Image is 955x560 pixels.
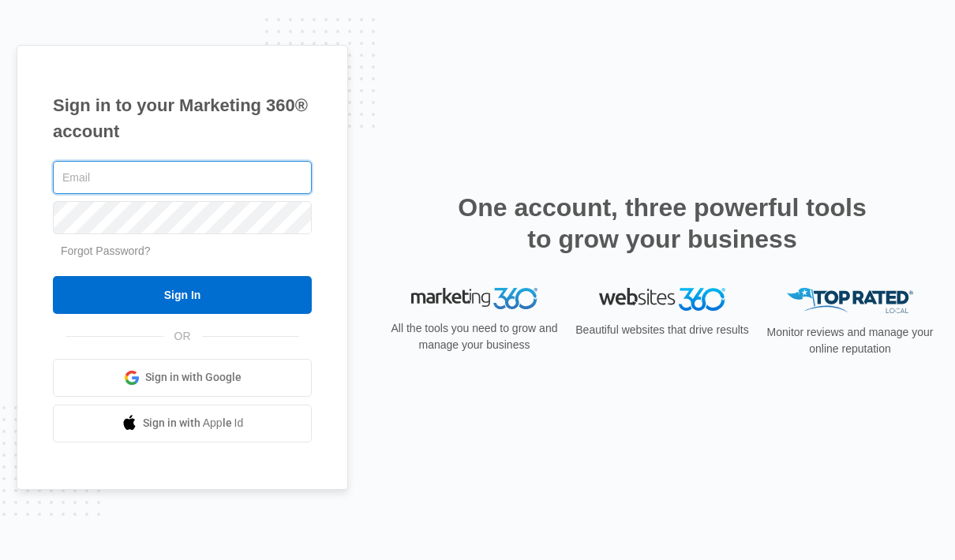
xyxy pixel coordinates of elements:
[53,359,312,397] a: Sign in with Google
[453,192,871,255] h2: One account, three powerful tools to grow your business
[145,369,242,386] span: Sign in with Google
[61,245,151,257] a: Forgot Password?
[53,92,312,144] h1: Sign in to your Marketing 360® account
[599,288,725,311] img: Websites 360
[787,288,913,314] img: Top Rated Local
[574,322,751,338] p: Beautiful websites that drive results
[762,324,938,357] p: Monitor reviews and manage your online reputation
[386,320,563,353] p: All the tools you need to grow and manage your business
[53,161,312,194] input: Email
[411,288,537,310] img: Marketing 360
[53,405,312,442] a: Sign in with Apple Id
[143,415,244,431] span: Sign in with Apple Id
[163,328,202,345] span: OR
[53,276,312,314] input: Sign In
